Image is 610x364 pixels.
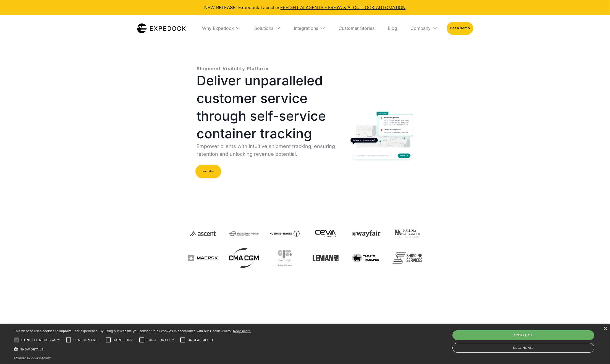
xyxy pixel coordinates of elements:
[281,5,406,10] a: FREIGHT AI AGENTS - FREYA & AI OUTLOOK AUTOMATION
[21,338,60,342] span: Strictly necessary
[198,15,245,41] div: Why Expedock
[14,357,51,360] a: Powered by cookie-script
[20,348,43,351] span: Show details
[334,15,379,41] a: Customer Stories
[188,338,213,342] span: Unclassified
[74,338,100,342] span: Performance
[289,15,330,41] div: Integrations
[603,327,607,331] div: Close
[197,72,341,143] h1: Deliver unparalleled customer service through self-service container tracking
[410,25,431,31] div: Company
[406,15,442,41] div: Company
[452,330,594,340] div: Accept all
[254,25,273,31] div: Solutions
[14,346,251,352] div: Show details
[447,22,473,35] a: Get a Demo
[14,329,232,333] span: This website uses cookies to improve user experience. By using our website you consent to all coo...
[383,15,402,41] a: Blog
[113,338,133,342] span: Targeting
[195,165,221,178] a: Learn More
[202,25,234,31] div: Why Expedock
[452,343,594,353] div: Decline all
[147,338,174,342] span: Functionality
[250,15,285,41] div: Solutions
[294,25,318,31] div: Integrations
[197,65,269,72] p: Shipment Visibility Platform
[4,4,606,10] div: NEW RELEASE: Expedock Launches
[233,329,251,333] a: Read more
[582,337,610,364] iframe: Chat Widget
[197,143,341,158] p: Empower clients with intuitive shipment tracking, ensuring retention and unlocking revenue potent...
